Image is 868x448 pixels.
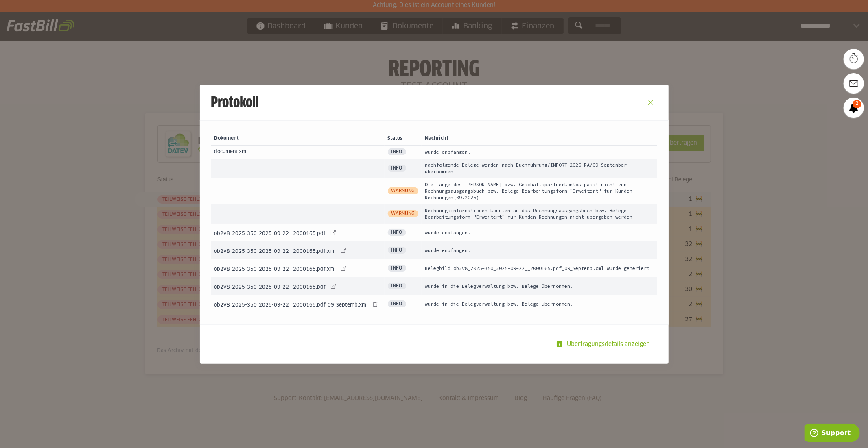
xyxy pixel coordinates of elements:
[338,263,349,274] sl-icon-button: ob2v8_2025-350_2025-09-22__2000165.pdf.xml
[214,303,368,308] span: ob2v8_2025-350_2025-09-22__2000165.pdf_09_Septemb.xml
[385,132,422,146] th: Status
[388,229,406,236] span: Info
[422,146,657,159] td: wurde empfangen!
[422,259,657,277] td: Belegbild ob2v8_2025-350_2025-09-22__2000165.pdf_09_Septemb.xml wurde generiert
[388,148,406,155] span: Info
[422,178,657,204] td: Die Länge des [PERSON_NAME] bzw. Geschäftspartnerkontos passt nicht zum Rechnungsausgangsbuch bzw...
[853,100,861,108] span: 2
[214,285,326,290] span: ob2v8_2025-350_2025-09-22__2000165.pdf
[551,336,657,352] sl-button: Übertragungsdetails anzeigen
[388,265,406,272] span: Info
[388,187,418,194] span: Warnung
[388,247,406,254] span: Info
[214,267,336,272] span: ob2v8_2025-350_2025-09-22__2000165.pdf.xml
[805,424,860,444] iframe: Öffnet ein Widget, in dem Sie weitere Informationen finden
[388,165,406,172] span: Info
[338,245,349,256] sl-icon-button: ob2v8_2025-350_2025-09-22__2000165.pdf.xml
[422,132,657,146] th: Nachricht
[422,159,657,178] td: nachfolgende Belege werden nach Buchführung/IMPORT 2025 RA/09 September übernommen!
[388,210,418,217] span: Warnung
[214,231,326,236] span: ob2v8_2025-350_2025-09-22__2000165.pdf
[388,300,406,307] span: Info
[211,132,385,146] th: Dokument
[422,224,657,241] td: wurde empfangen!
[844,98,864,118] a: 2
[214,249,336,254] span: ob2v8_2025-350_2025-09-22__2000165.pdf.xml
[422,295,657,313] td: wurde in die Belegverwaltung bzw. Belege übernommen!
[370,298,381,310] sl-icon-button: ob2v8_2025-350_2025-09-22__2000165.pdf_09_Septemb.xml
[422,204,657,224] td: Rechnungsinformationen konnten an das Rechnungsausgangsbuch bzw. Belege Bearbeitungsform "Erweite...
[422,277,657,295] td: wurde in die Belegverwaltung bzw. Belege übernommen!
[328,227,339,238] sl-icon-button: ob2v8_2025-350_2025-09-22__2000165.pdf
[388,283,406,289] span: Info
[214,150,248,154] span: document.xml
[328,281,339,292] sl-icon-button: ob2v8_2025-350_2025-09-22__2000165.pdf
[422,241,657,259] td: wurde empfangen!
